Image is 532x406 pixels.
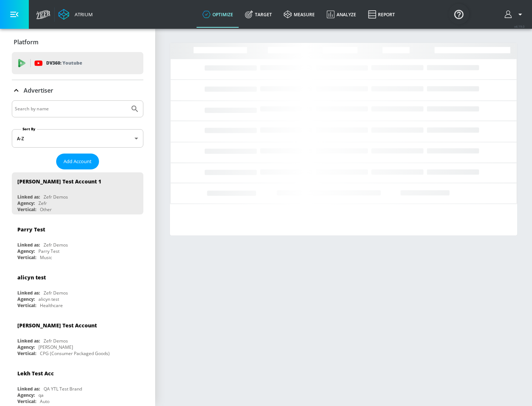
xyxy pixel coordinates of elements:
[40,350,110,357] div: CPG (Consumer Packaged Goods)
[44,338,68,344] div: Zefr Demos
[17,398,36,405] div: Vertical:
[40,254,52,261] div: Music
[40,398,50,405] div: Auto
[17,338,40,344] div: Linked as:
[58,9,93,20] a: Atrium
[12,316,143,358] div: [PERSON_NAME] Test AccountLinked as:Zefr DemosAgency:[PERSON_NAME]Vertical:CPG (Consumer Packaged...
[17,344,35,350] div: Agency:
[197,1,239,28] a: optimize
[38,200,47,206] div: Zefr
[21,127,37,131] label: Sort By
[38,392,44,398] div: qa
[56,154,99,169] button: Add Account
[17,302,36,309] div: Vertical:
[12,32,143,52] div: Platform
[64,157,92,166] span: Add Account
[17,194,40,200] div: Linked as:
[12,172,143,214] div: [PERSON_NAME] Test Account 1Linked as:Zefr DemosAgency:ZefrVertical:Other
[17,322,97,329] div: [PERSON_NAME] Test Account
[17,392,35,398] div: Agency:
[12,52,143,74] div: DV360: Youtube
[239,1,278,28] a: Target
[44,194,68,200] div: Zefr Demos
[38,296,59,302] div: alicyn test
[12,268,143,310] div: alicyn testLinked as:Zefr DemosAgency:alicyn testVertical:Healthcare
[17,296,35,302] div: Agency:
[46,59,82,67] p: DV360:
[12,129,143,148] div: A-Z
[40,302,63,309] div: Healthcare
[40,206,52,213] div: Other
[17,206,36,213] div: Vertical:
[14,38,38,46] p: Platform
[17,242,40,248] div: Linked as:
[44,242,68,248] div: Zefr Demos
[44,290,68,296] div: Zefr Demos
[514,24,525,28] span: v 4.19.0
[17,274,46,281] div: alicyn test
[72,11,93,18] div: Atrium
[62,59,82,67] p: Youtube
[12,220,143,262] div: Parry TestLinked as:Zefr DemosAgency:Parry TestVertical:Music
[44,386,82,392] div: QA YTL Test Brand
[278,1,321,28] a: measure
[15,104,127,114] input: Search by name
[17,248,35,254] div: Agency:
[17,226,45,233] div: Parry Test
[449,4,469,24] button: Open Resource Center
[38,248,59,254] div: Parry Test
[17,370,54,377] div: Lekh Test Acc
[24,86,53,94] p: Advertiser
[17,386,40,392] div: Linked as:
[321,1,362,28] a: Analyze
[17,200,35,206] div: Agency:
[17,178,101,185] div: [PERSON_NAME] Test Account 1
[17,290,40,296] div: Linked as:
[12,80,143,101] div: Advertiser
[362,1,401,28] a: Report
[17,350,36,357] div: Vertical:
[17,254,36,261] div: Vertical:
[38,344,73,350] div: [PERSON_NAME]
